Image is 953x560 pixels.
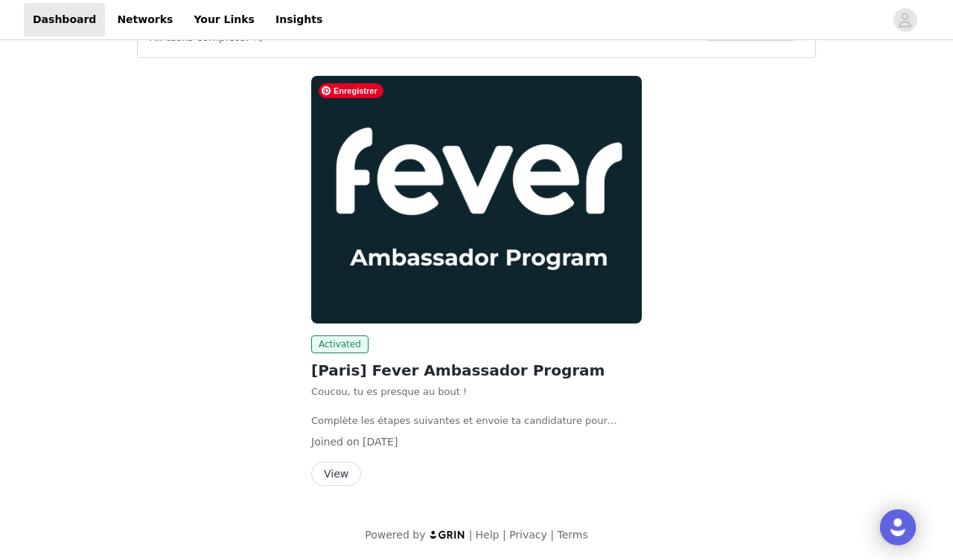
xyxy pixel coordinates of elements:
[557,529,587,541] a: Terms
[311,384,642,399] p: Coucou, tu es presque au bout !
[880,509,916,545] div: Open Intercom Messenger
[311,436,360,448] span: Joined on
[311,462,361,486] button: View
[469,529,473,541] span: |
[509,529,547,541] a: Privacy
[311,469,361,480] a: View
[319,83,383,98] span: Enregistrer
[363,436,398,448] span: [DATE]
[108,3,182,36] a: Networks
[185,3,264,36] a: Your Links
[311,76,642,324] img: Fever Ambassadors
[476,529,500,541] a: Help
[24,3,105,36] a: Dashboard
[311,413,642,428] p: Complète les étapes suivantes et envoie ta candidature pour devenir (environ 3 minutes). Notre éq...
[311,335,369,353] span: Activated
[267,3,331,36] a: Insights
[550,529,554,541] span: |
[365,529,425,541] span: Powered by
[898,8,912,32] div: avatar
[311,359,642,382] h2: [Paris] Fever Ambassador Program
[429,530,466,539] img: logo
[503,529,506,541] span: |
